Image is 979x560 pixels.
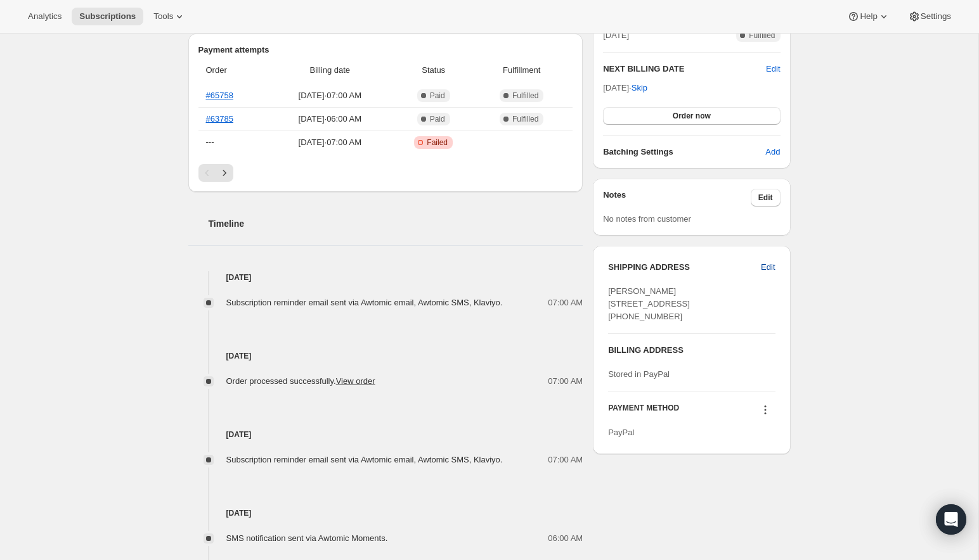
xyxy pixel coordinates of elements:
[603,146,765,158] h6: Batching Settings
[72,8,143,25] button: Subscriptions
[624,78,655,98] button: Skip
[198,44,573,56] h2: Payment attempts
[608,403,679,420] h3: PAYMENT METHOD
[188,428,583,441] h4: [DATE]
[206,114,233,124] a: #63785
[430,114,445,124] span: Paid
[603,107,780,125] button: Order now
[749,30,775,41] span: Fulfilled
[226,533,388,543] span: SMS notification sent via Awtomic Moments.
[226,455,503,464] span: Subscription reminder email sent via Awtomic email, Awtomic SMS, Klaviyo.
[603,83,647,92] span: [DATE] ·
[603,29,629,42] span: [DATE]
[608,344,775,357] h3: BILLING ADDRESS
[188,271,583,284] h4: [DATE]
[936,504,966,535] div: Open Intercom Messenger
[761,261,775,274] span: Edit
[396,64,470,77] span: Status
[20,8,69,25] button: Analytics
[608,286,690,321] span: [PERSON_NAME] [STREET_ADDRESS] [PHONE_NUMBER]
[271,64,389,77] span: Billing date
[336,376,375,386] a: View order
[512,114,538,124] span: Fulfilled
[673,111,711,121] span: Order now
[198,56,268,84] th: Order
[216,164,233,182] button: Next
[28,11,62,22] span: Analytics
[206,137,214,147] span: ---
[548,296,583,309] span: 07:00 AM
[548,532,583,545] span: 06:00 AM
[430,91,445,101] span: Paid
[427,137,448,148] span: Failed
[603,214,691,224] span: No notes from customer
[765,146,780,158] span: Add
[608,261,761,274] h3: SHIPPING ADDRESS
[271,89,389,102] span: [DATE] · 07:00 AM
[603,63,766,75] h2: NEXT BILLING DATE
[188,507,583,519] h4: [DATE]
[608,369,670,379] span: Stored in PayPal
[79,11,136,22] span: Subscriptions
[198,164,573,182] nav: Pagination
[226,298,503,307] span: Subscription reminder email sent via Awtomic email, Awtomic SMS, Klaviyo.
[206,91,233,100] a: #65758
[478,64,565,77] span: Fulfillment
[548,454,583,466] span: 07:00 AM
[226,376,375,386] span: Order processed successfully.
[153,11,173,22] span: Tools
[753,257,782,277] button: Edit
[632,82,647,94] span: Skip
[188,350,583,362] h4: [DATE]
[146,8,193,25] button: Tools
[900,8,959,25] button: Settings
[766,63,780,75] button: Edit
[603,189,751,207] h3: Notes
[548,375,583,388] span: 07:00 AM
[921,11,951,22] span: Settings
[751,189,781,207] button: Edit
[271,113,389,125] span: [DATE] · 06:00 AM
[209,217,583,230] h2: Timeline
[512,91,538,101] span: Fulfilled
[758,142,788,162] button: Add
[840,8,897,25] button: Help
[608,428,634,437] span: PayPal
[758,193,773,203] span: Edit
[860,11,877,22] span: Help
[271,136,389,149] span: [DATE] · 07:00 AM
